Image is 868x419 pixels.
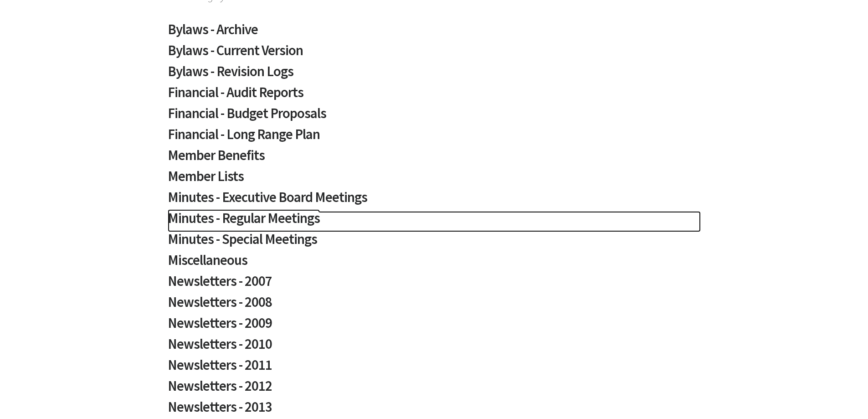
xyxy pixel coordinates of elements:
a: Financial - Long Range Plan [168,127,701,148]
a: Bylaws - Revision Logs [168,64,701,85]
a: Minutes - Special Meetings [168,232,701,253]
a: Newsletters - 2012 [168,379,701,400]
a: Financial - Budget Proposals [168,106,701,127]
a: Newsletters - 2009 [168,316,701,337]
a: Newsletters - 2011 [168,358,701,379]
a: Minutes - Executive Board Meetings [168,190,701,211]
a: Financial - Audit Reports [168,85,701,106]
a: Member Benefits [168,148,701,169]
a: Bylaws - Current Version [168,43,701,64]
a: Bylaws - Archive [168,22,701,43]
a: Minutes - Regular Meetings [168,211,701,232]
a: Member Lists [168,169,701,190]
a: Newsletters - 2008 [168,295,701,316]
a: Newsletters - 2010 [168,337,701,358]
a: Miscellaneous [168,253,701,274]
a: Newsletters - 2007 [168,274,701,295]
